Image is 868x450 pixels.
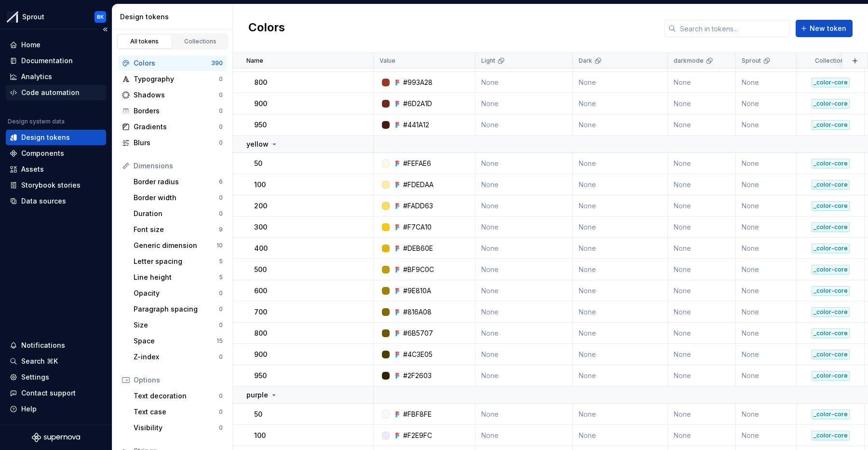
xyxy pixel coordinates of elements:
[668,323,736,344] td: None
[736,114,797,136] td: None
[736,344,797,365] td: None
[219,408,223,416] div: 0
[812,78,850,87] div: _color-core
[21,180,81,190] div: Storybook stories
[254,201,267,211] p: 200
[812,409,850,419] div: _color-core
[219,258,223,265] div: 5
[403,328,433,338] div: #6B5707
[403,120,429,130] div: #441A12
[812,222,850,232] div: _color-core
[403,409,432,419] div: #FBF8FE
[579,57,592,65] p: Dark
[21,88,80,97] div: Code automation
[22,12,44,22] div: Sprout
[6,385,106,401] button: Contact support
[668,93,736,114] td: None
[130,222,227,237] a: Font size9
[118,119,227,135] a: Gradients0
[21,388,76,398] div: Contact support
[219,210,223,218] div: 0
[32,433,80,442] a: Supernova Logo
[130,254,227,269] a: Letter spacing5
[21,164,44,174] div: Assets
[573,72,668,93] td: None
[812,244,850,253] div: _color-core
[254,180,266,190] p: 100
[736,72,797,93] td: None
[475,323,573,344] td: None
[21,372,49,382] div: Settings
[403,222,432,232] div: #F7CA10
[736,238,797,259] td: None
[134,161,223,171] div: Dimensions
[812,99,850,109] div: _color-core
[815,57,844,65] p: Collection
[475,404,573,425] td: None
[254,265,267,274] p: 500
[130,388,227,404] a: Text decoration0
[736,174,797,195] td: None
[674,57,704,65] p: darkmode
[736,93,797,114] td: None
[134,288,219,298] div: Opacity
[475,301,573,323] td: None
[254,222,267,232] p: 300
[219,139,223,147] div: 0
[6,37,106,53] a: Home
[812,350,850,359] div: _color-core
[118,71,227,87] a: Typography0
[812,431,850,440] div: _color-core
[736,425,797,446] td: None
[573,217,668,238] td: None
[736,323,797,344] td: None
[6,369,106,385] a: Settings
[21,72,52,82] div: Analytics
[134,304,219,314] div: Paragraph spacing
[134,257,219,266] div: Letter spacing
[6,338,106,353] button: Notifications
[134,407,219,417] div: Text case
[6,146,106,161] a: Components
[6,53,106,68] a: Documentation
[812,307,850,317] div: _color-core
[6,193,106,209] a: Data sources
[134,106,219,116] div: Borders
[475,195,573,217] td: None
[668,72,736,93] td: None
[254,244,268,253] p: 400
[8,118,65,125] div: Design system data
[6,85,106,100] a: Code automation
[130,349,227,365] a: Z-index0
[254,371,267,381] p: 950
[812,159,850,168] div: _color-core
[403,431,432,440] div: #F2E9FC
[21,149,64,158] div: Components
[475,174,573,195] td: None
[481,57,495,65] p: Light
[403,265,434,274] div: #BF9C0C
[403,350,433,359] div: #4C3E05
[403,307,432,317] div: #816A08
[6,69,106,84] a: Analytics
[134,391,219,401] div: Text decoration
[475,153,573,174] td: None
[475,238,573,259] td: None
[118,135,227,150] a: Blurs0
[134,193,219,203] div: Border width
[573,93,668,114] td: None
[812,265,850,274] div: _color-core
[573,323,668,344] td: None
[668,259,736,280] td: None
[134,423,219,433] div: Visibility
[130,286,227,301] a: Opacity0
[736,217,797,238] td: None
[120,12,229,22] div: Design tokens
[254,307,267,317] p: 700
[21,40,41,50] div: Home
[742,57,761,65] p: Sprout
[254,350,267,359] p: 900
[668,217,736,238] td: None
[219,305,223,313] div: 0
[573,153,668,174] td: None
